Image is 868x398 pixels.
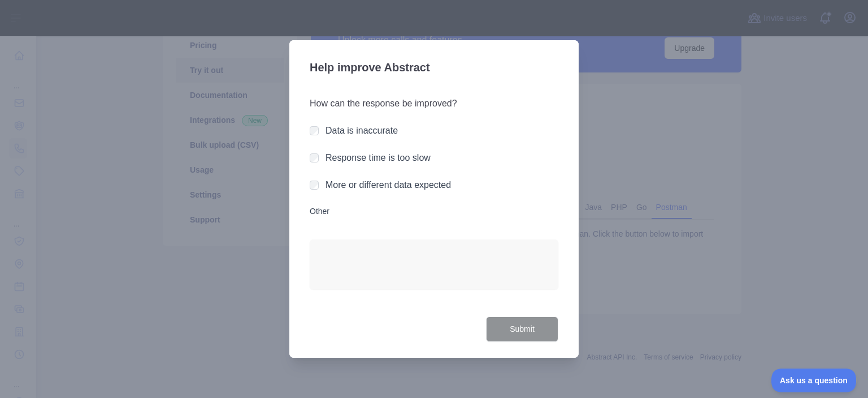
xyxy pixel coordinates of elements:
[310,206,558,217] label: Other
[325,153,431,162] label: Response time is too slow
[771,369,857,392] iframe: Toggle Customer Support
[325,126,398,135] label: Data is inaccurate
[310,54,558,83] h3: Help improve Abstract
[310,97,558,110] h3: How can the response be improved?
[486,316,558,342] button: Submit
[325,180,451,190] label: More or different data expected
